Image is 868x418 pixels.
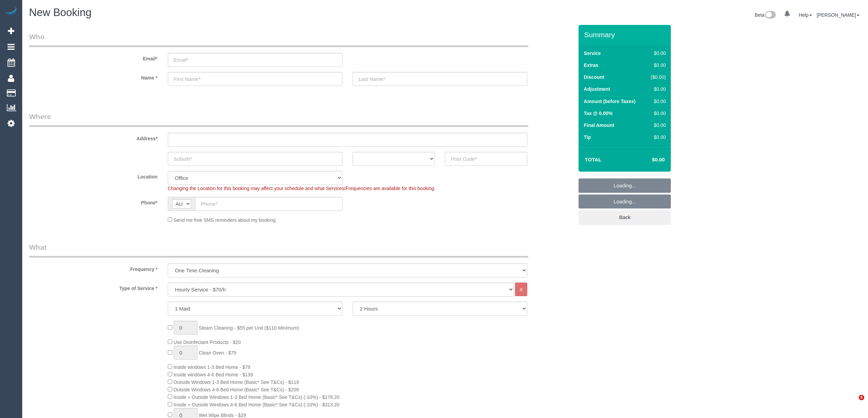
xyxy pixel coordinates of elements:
img: Automaid Logo [4,7,18,16]
legend: Where [29,112,528,127]
div: $0.00 [648,98,666,105]
div: $0.00 [648,122,666,129]
div: $0.00 [648,110,666,117]
div: $0.00 [648,50,666,57]
div: $0.00 [648,62,666,69]
legend: Who [29,32,528,47]
span: Use Disinfectant Products - $20 [174,340,241,345]
label: Location [24,171,163,180]
label: Discount [584,74,604,81]
a: Back [579,210,671,225]
label: Type of Service * [24,283,163,292]
iframe: Intercom live chat [845,395,861,411]
a: [PERSON_NAME] [817,12,859,18]
input: Post Code* [445,152,527,166]
span: Inside windows 1-3 Bed Home - $79 [174,364,250,370]
span: Outside Windows 1-3 Bed Home (Basic* See T&Cs) - $119 [174,379,299,385]
span: Send me free SMS reminders about my booking [174,217,276,223]
h3: Summary [584,31,667,39]
input: Phone* [195,197,342,211]
span: Changing the Location for this booking may affect your schedule and what Services/Frequencies are... [168,186,435,191]
span: 5 [859,395,864,400]
label: Final Amount [584,122,614,129]
input: Last Name* [353,72,527,86]
span: Inside + Outside Windows 1-3 Bed Home (Basic* See T&Cs) (-10%) - $178.20 [174,394,340,400]
input: Email* [168,53,342,67]
label: Adjustment [584,86,610,92]
span: Steam Cleaning - $55 per Unit ($110 Minimum) [199,325,299,331]
span: Inside + Outside Windows 4-6 Bed Home (Basic* See T&Cs) (-10%) - $313.20 [174,402,340,407]
div: ($0.00) [648,74,666,81]
img: New interface [764,11,776,20]
label: Frequency * [24,263,163,273]
label: Email* [24,53,163,62]
label: Amount (before Taxes) [584,98,635,105]
label: Name * [24,72,163,81]
span: Inside windows 4-6 Bed Home - $139 [174,372,253,377]
span: Wet Wipe Blinds - $29 [199,413,246,418]
div: $0.00 [648,86,666,92]
label: Tax @ 0.00% [584,110,612,117]
span: New Booking [29,6,92,18]
div: $0.00 [648,134,666,141]
label: Phone* [24,197,163,206]
strong: Total [585,157,601,162]
legend: What [29,242,528,258]
label: Service [584,50,601,57]
span: Outside Windows 4-6 Bed Home (Basic* See T&Cs) - $209 [174,387,299,392]
input: Suburb* [168,152,342,166]
label: Tip [584,134,591,141]
a: Help [799,12,812,18]
label: Extras [584,62,598,69]
h4: $0.00 [632,157,665,163]
a: Beta [755,12,776,18]
label: Address* [24,133,163,142]
input: First Name* [168,72,342,86]
span: Clean Oven - $75 [199,350,236,356]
